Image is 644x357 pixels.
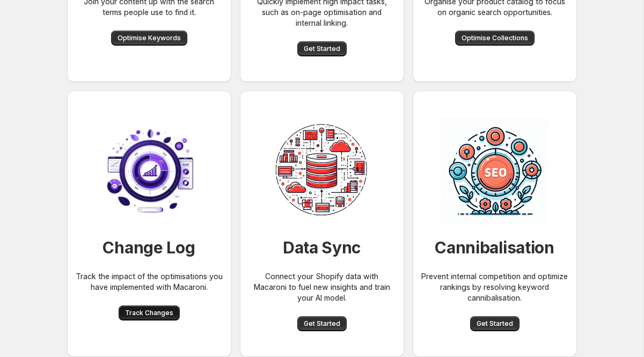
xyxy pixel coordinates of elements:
[96,116,203,224] img: Change log to view optimisations
[248,271,396,303] p: Connect your Shopify data with Macaroni to fuel new insights and train your AI model.
[118,34,181,42] span: Optimise Keywords
[111,31,187,46] button: Optimise Keywords
[455,31,535,46] button: Optimise Collections
[283,237,361,258] h1: Data Sync
[76,271,223,293] p: Track the impact of the optimisations you have implemented with Macaroni.
[462,34,528,42] span: Optimise Collections
[297,41,347,56] button: Get Started
[435,237,554,258] h1: Cannibalisation
[268,116,376,224] img: Data sycning from Shopify
[477,319,513,328] span: Get Started
[103,237,195,258] h1: Change Log
[304,45,340,53] span: Get Started
[119,305,180,320] button: Track Changes
[441,116,548,224] img: Cannibalisation for SEO of collections
[421,271,568,303] p: Prevent internal competition and optimize rankings by resolving keyword cannibalisation.
[304,319,340,328] span: Get Started
[125,309,173,317] span: Track Changes
[297,316,347,331] button: Get Started
[470,316,519,331] button: Get Started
